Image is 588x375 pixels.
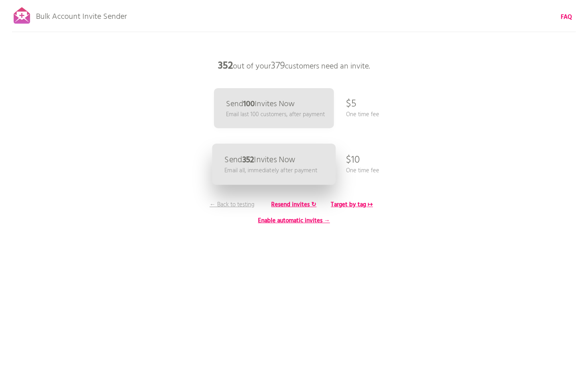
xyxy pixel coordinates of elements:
span: 379 [271,58,285,74]
b: 100 [243,98,255,111]
p: $10 [346,148,360,172]
p: $5 [346,92,356,116]
b: 352 [218,58,233,74]
p: One time fee [346,110,379,119]
p: Email all, immediately after payment [224,166,317,175]
p: out of your customers need an invite. [174,54,414,78]
p: Email last 100 customers, after payment [226,110,325,119]
a: Send352Invites Now Email all, immediately after payment [212,144,336,185]
p: Send Invites Now [226,100,295,108]
b: Resend invites ↻ [272,200,317,210]
b: FAQ [561,12,572,22]
a: Send100Invites Now Email last 100 customers, after payment [214,88,334,128]
b: 352 [242,153,254,167]
p: Send Invites Now [224,156,295,164]
p: One time fee [346,166,379,175]
a: FAQ [561,13,572,22]
b: Target by tag ↦ [331,200,373,210]
p: Bulk Account Invite Sender [36,5,127,25]
p: ← Back to testing [202,200,262,209]
b: Enable automatic invites → [258,216,330,226]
